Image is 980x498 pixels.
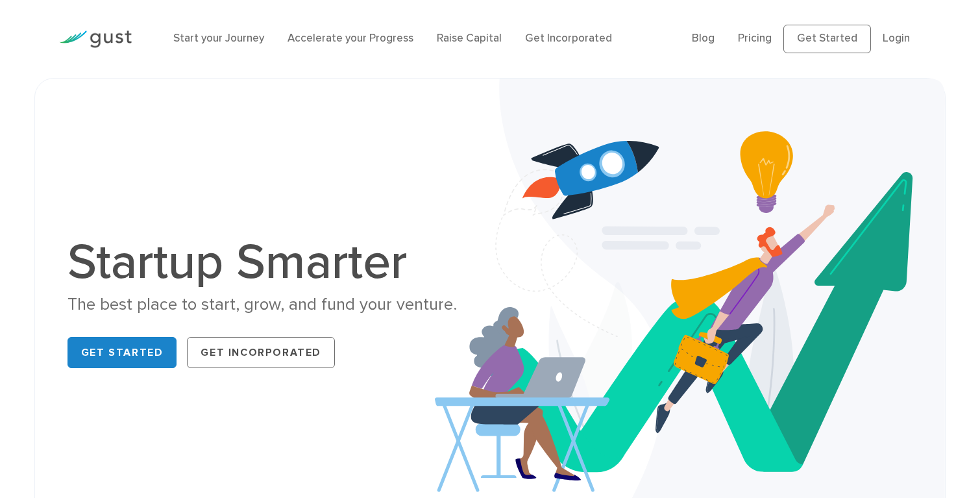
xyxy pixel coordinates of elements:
[437,32,502,45] a: Raise Capital
[288,32,413,45] a: Accelerate your Progress
[883,32,910,45] a: Login
[187,337,335,368] a: Get Incorporated
[692,32,715,45] a: Blog
[525,32,612,45] a: Get Incorporated
[67,293,480,316] div: The best place to start, grow, and fund your venture.
[738,32,772,45] a: Pricing
[67,238,480,287] h1: Startup Smarter
[783,25,871,53] a: Get Started
[59,31,132,48] img: Gust Logo
[173,32,264,45] a: Start your Journey
[67,337,177,368] a: Get Started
